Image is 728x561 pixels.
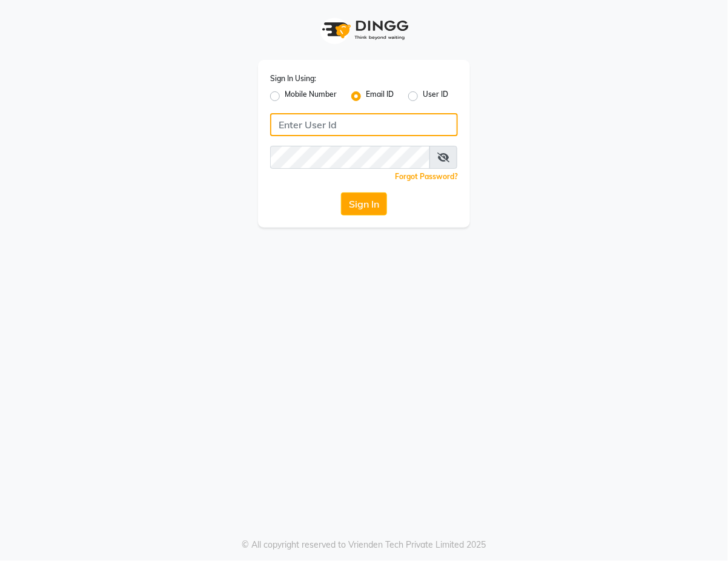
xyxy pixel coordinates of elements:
label: User ID [423,89,448,103]
input: Username [270,146,430,169]
img: logo1.svg [316,12,412,48]
button: Sign In [341,192,387,215]
input: Username [270,113,458,136]
label: Email ID [366,89,394,103]
label: Sign In Using: [270,73,316,84]
a: Forgot Password? [395,172,458,181]
label: Mobile Number [285,89,337,103]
